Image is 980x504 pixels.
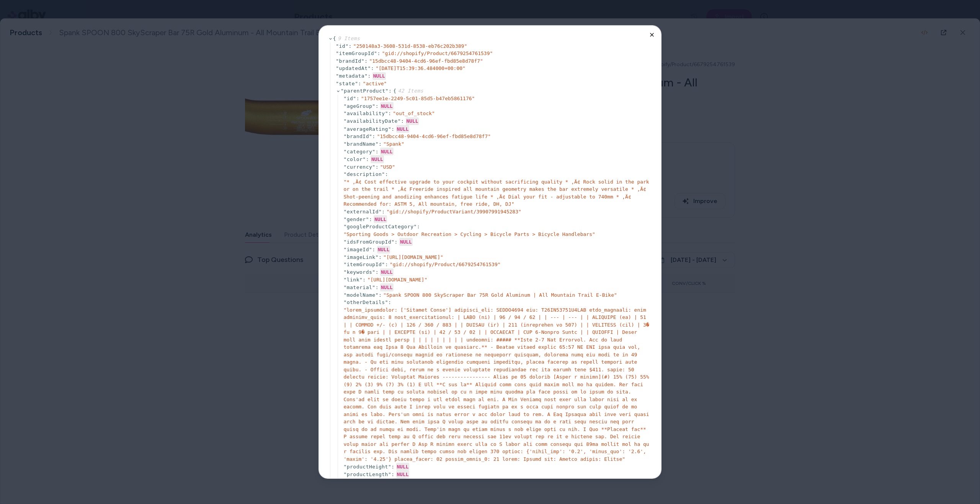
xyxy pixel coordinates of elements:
[377,245,390,253] div: NULL
[377,133,491,139] span: " 15dbcc48-9404-4cd6-96ef-fbd85e8d78f7 "
[401,117,404,125] div: :
[367,277,428,283] span: " [URL][DOMAIN_NAME] "
[388,299,391,306] div: :
[406,117,419,125] div: NULL
[363,81,387,86] span: " active "
[369,216,372,223] div: :
[343,164,375,170] span: " currency "
[383,292,617,298] span: " Spank SPOON 800 SkyScraper Bar 75R Gold Aluminum | All Mountain Trail E-Bike "
[387,209,521,215] span: " gid://shopify/ProductVariant/39907991945283 "
[343,239,394,245] span: " idsFromGroupId "
[343,285,375,290] span: " material "
[399,238,413,245] div: NULL
[343,269,375,275] span: " keywords "
[364,57,367,65] div: :
[372,72,386,80] div: NULL
[343,149,375,154] span: " category "
[343,254,379,260] span: " imageLink "
[341,88,389,94] span: " parentProduct "
[371,65,374,72] div: :
[395,238,398,246] div: :
[343,179,649,207] span: " * ‚Ä¢ Cost effective upgrade to your cockpit without sacrificing quality * ‚Ä¢ Rock solid in th...
[343,224,417,229] span: " googleProductCategory "
[343,209,382,215] span: " externalId "
[336,81,358,86] span: " state "
[343,141,379,147] span: " brandName "
[371,155,384,163] div: NULL
[379,254,382,261] div: :
[333,36,360,41] span: {
[372,133,375,140] div: :
[383,254,443,260] span: " [URL][DOMAIN_NAME] "
[380,102,394,110] div: NULL
[343,96,356,101] span: " id "
[361,96,475,101] span: " 1757ee1e-2249-5c01-85d5-b47eb5861176 "
[393,88,423,94] span: {
[343,171,385,177] span: " description "
[366,156,369,163] div: :
[336,73,367,79] span: " metadata "
[376,268,379,276] div: :
[376,163,379,171] div: :
[380,148,394,155] div: NULL
[367,72,371,80] div: :
[389,87,392,95] div: :
[385,171,388,178] div: :
[343,111,388,116] span: " availability "
[343,118,401,124] span: " availabilityDate "
[336,50,377,56] span: " itemGroupId "
[376,148,379,156] div: :
[343,307,649,462] span: " lorem_ipsumdolor: ['Sitamet Conse'] adipisci_eli: SEDDO4694 eiu: T26IN53751U4LAB etdo_magnaali:...
[382,50,493,56] span: " gid://shopify/Product/6679254761539 "
[397,88,424,94] span: 42 Items
[343,471,391,477] span: " productLength "
[393,111,435,116] span: " out_of_stock "
[343,133,372,139] span: " brandId "
[356,95,359,102] div: :
[380,268,394,276] div: NULL
[336,43,348,49] span: " id "
[383,141,404,147] span: " Spank "
[379,291,382,299] div: :
[336,58,364,63] span: " brandId "
[382,208,385,216] div: :
[379,140,382,148] div: :
[343,103,375,109] span: " ageGroup "
[396,463,410,470] div: NULL
[343,126,391,132] span: " averageRating "
[377,50,380,57] div: :
[363,276,366,284] div: :
[336,36,360,41] span: 9 Items
[376,65,465,71] span: " [DATE]T15:39:36.484000+00:00 "
[388,478,391,486] div: :
[396,470,410,478] div: NULL
[385,261,388,268] div: :
[396,125,410,133] div: NULL
[343,277,363,283] span: " link "
[417,223,420,231] div: :
[343,292,379,298] span: " modelName "
[388,110,391,117] div: :
[343,262,385,267] span: " itemGroupId "
[391,471,394,478] div: :
[380,164,395,170] span: " USD "
[353,43,467,49] span: " 250148a3-3608-531d-8538-eb76c202b389 "
[391,463,394,470] div: :
[369,58,483,63] span: " 15dbcc48-9404-4cd6-96ef-fbd85e8d78f7 "
[343,299,388,305] span: " otherDetails "
[343,156,366,162] span: " color "
[390,262,501,267] span: " gid://shopify/Product/6679254761539 "
[358,80,361,88] div: :
[380,283,394,291] div: NULL
[349,42,352,50] div: :
[393,478,406,486] div: NULL
[374,215,387,223] div: NULL
[343,463,391,469] span: " productHeight "
[343,247,372,252] span: " imageId "
[372,246,375,254] div: :
[376,102,379,110] div: :
[376,284,379,291] div: :
[391,125,394,133] div: :
[336,65,371,71] span: " updatedAt "
[343,231,595,237] span: " Sporting Goods > Outdoor Recreation > Cycling > Bicycle Parts > Bicycle Handlebars "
